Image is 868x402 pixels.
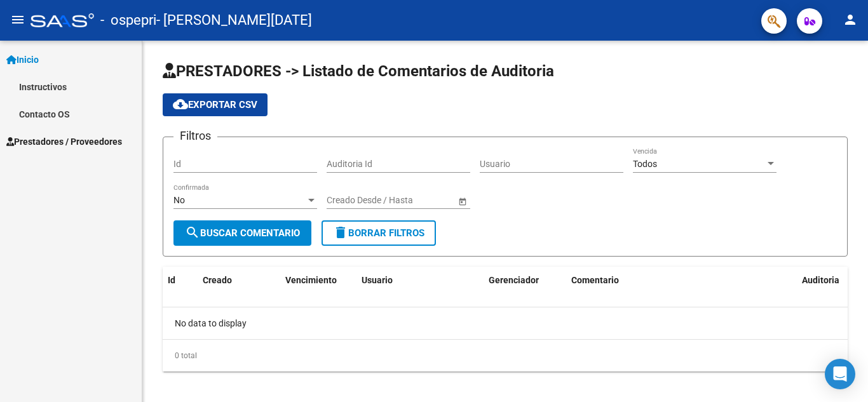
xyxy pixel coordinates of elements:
span: Prestadores / Proveedores [6,135,122,149]
span: Inicio [6,53,39,67]
mat-icon: cloud_download [173,97,188,112]
button: Exportar CSV [163,93,268,116]
mat-icon: person [843,12,858,27]
span: Comentario [571,275,619,285]
span: - [PERSON_NAME][DATE] [156,6,312,34]
span: Auditoria [802,275,839,285]
button: Open calendar [456,194,469,208]
span: PRESTADORES -> Listado de Comentarios de Auditoria [163,62,554,80]
datatable-header-cell: Id [163,267,198,294]
h3: Filtros [173,127,217,145]
span: Borrar Filtros [333,227,424,239]
datatable-header-cell: Comentario [566,267,797,294]
input: Fecha fin [384,195,446,206]
datatable-header-cell: Auditoria [797,267,848,294]
span: Creado [203,275,232,285]
div: Open Intercom Messenger [825,359,855,389]
span: Exportar CSV [173,99,257,111]
span: Vencimiento [285,275,337,285]
datatable-header-cell: Creado [198,267,280,294]
span: Buscar Comentario [185,227,300,239]
button: Borrar Filtros [322,220,436,246]
mat-icon: menu [10,12,25,27]
datatable-header-cell: Gerenciador [484,267,566,294]
span: Usuario [362,275,393,285]
span: - ospepri [100,6,156,34]
div: 0 total [163,340,848,372]
datatable-header-cell: Vencimiento [280,267,356,294]
datatable-header-cell: Usuario [356,267,484,294]
span: No [173,195,185,205]
span: Gerenciador [489,275,539,285]
button: Buscar Comentario [173,220,311,246]
input: Fecha inicio [327,195,373,206]
div: No data to display [163,307,848,339]
span: Id [168,275,175,285]
mat-icon: search [185,225,200,240]
mat-icon: delete [333,225,348,240]
span: Todos [633,159,657,169]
